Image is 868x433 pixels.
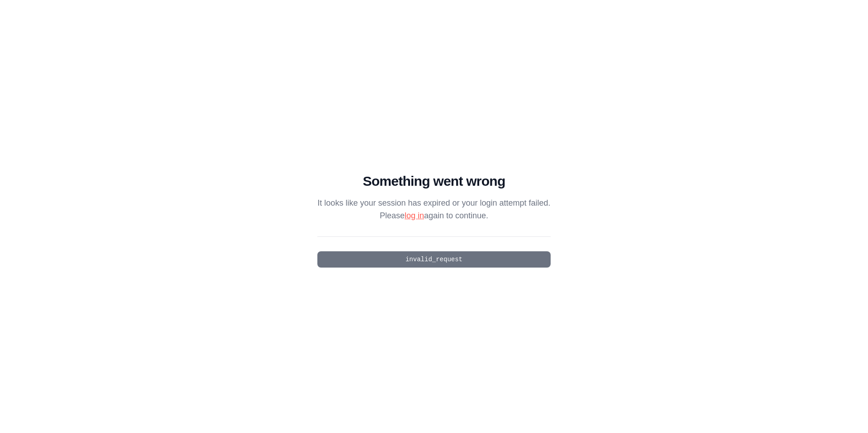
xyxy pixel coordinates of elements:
pre: invalid_request [317,251,550,268]
h1: Something went wrong [317,173,550,189]
p: It looks like your session has expired or your login attempt failed. [317,197,550,209]
a: log in [405,211,424,220]
iframe: Chat Widget [823,390,868,433]
p: Please again to continue. [317,209,550,222]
